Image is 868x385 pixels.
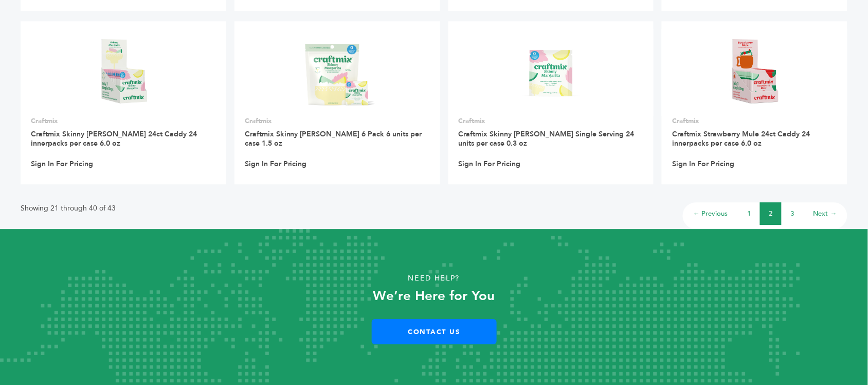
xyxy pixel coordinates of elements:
[459,129,635,148] a: Craftmix Skinny [PERSON_NAME] Single Serving 24 units per case 0.3 oz
[672,160,734,169] a: Sign In For Pricing
[693,209,728,218] a: ← Previous
[245,116,430,126] p: Craftmix
[459,116,644,126] p: Craftmix
[31,160,93,169] a: Sign In For Pricing
[672,129,810,148] a: Craftmix Strawberry Mule 24ct Caddy 24 innerpacks per case 6.0 oz
[459,160,521,169] a: Sign In For Pricing
[281,35,393,110] img: Craftmix Skinny Margarita 6 Pack 6 units per case 1.5 oz
[43,271,824,286] p: Need Help?
[21,202,116,215] p: Showing 21 through 40 of 43
[245,129,422,148] a: Craftmix Skinny [PERSON_NAME] 6 Pack 6 units per case 1.5 oz
[791,209,794,218] a: 3
[514,35,588,110] img: Craftmix Skinny Margarita Single Serving 24 units per case 0.3 oz
[748,209,751,218] a: 1
[31,116,216,126] p: Craftmix
[717,35,792,110] img: Craftmix Strawberry Mule 24ct Caddy 24 innerpacks per case 6.0 oz
[86,35,161,110] img: Craftmix Skinny Margarita 24ct Caddy 24 innerpacks per case 6.0 oz
[813,209,837,218] a: Next →
[245,160,307,169] a: Sign In For Pricing
[672,116,837,126] p: Craftmix
[372,319,497,344] a: Contact Us
[769,209,773,218] a: 2
[373,287,495,305] strong: We’re Here for You
[31,129,197,148] a: Craftmix Skinny [PERSON_NAME] 24ct Caddy 24 innerpacks per case 6.0 oz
